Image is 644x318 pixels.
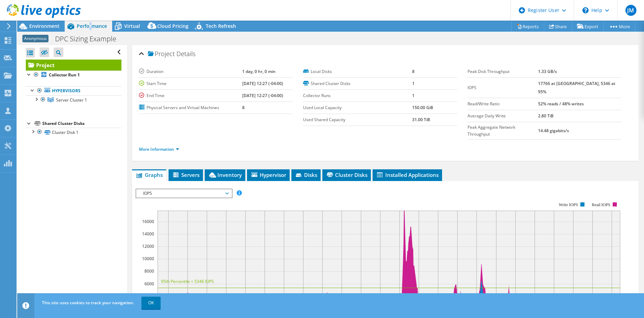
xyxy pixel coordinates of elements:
[303,80,412,87] label: Shared Cluster Disks
[206,23,236,29] span: Tech Refresh
[242,105,245,110] b: 8
[603,21,635,32] a: More
[161,278,214,284] text: 95th Percentile = 5346 IOPS
[538,68,557,74] b: 1.33 GB/s
[26,60,121,71] a: Project
[376,171,439,178] span: Installed Applications
[242,68,276,74] b: 1 day, 0 hr, 0 min
[77,23,107,29] span: Performance
[242,81,283,86] b: [DATE] 12:27 (-04:00)
[468,100,538,107] label: Read/Write Ratio
[157,23,189,29] span: Cloud Pricing
[592,202,610,207] text: Read IOPS
[142,219,154,224] text: 16000
[326,171,367,178] span: Cluster Disks
[468,68,538,75] label: Peak Disk Throughput
[412,81,415,86] b: 1
[139,146,179,152] a: More Information
[141,297,161,309] a: OK
[42,119,121,128] div: Shared Cluster Disks
[303,104,412,111] label: Used Local Capacity
[172,171,200,178] span: Servers
[625,5,636,16] span: JM
[49,72,80,78] b: Collector Run 1
[22,35,49,42] span: Anonymous
[412,68,415,74] b: 8
[26,128,121,137] a: Cluster Disk 1
[142,243,154,249] text: 12000
[26,95,121,104] a: Server Cluster 1
[538,113,554,119] b: 2.80 TiB
[559,202,578,207] text: Write IOPS
[544,21,572,32] a: Share
[412,117,430,123] b: 31.00 TiB
[295,171,317,178] span: Disks
[572,21,604,32] a: Export
[144,268,154,274] text: 8000
[582,7,589,13] svg: \n
[176,50,195,58] span: Details
[538,101,584,107] b: 52% reads / 48% writes
[139,68,242,75] label: Duration
[303,116,412,123] label: Used Shared Capacity
[412,105,433,110] b: 150.00 GiB
[303,92,412,99] label: Collector Runs
[52,35,127,43] h1: DPC Sizing Example
[208,171,242,178] span: Inventory
[538,128,569,134] b: 14.48 gigabits/s
[511,21,544,32] a: Reports
[26,86,121,95] a: Hypervisors
[242,93,283,98] b: [DATE] 12:27 (-04:00)
[538,81,615,95] b: 17766 at [GEOGRAPHIC_DATA], 5346 at 95%
[468,84,538,91] label: IOPS
[412,93,415,98] b: 1
[140,189,228,198] span: IOPS
[468,124,538,138] label: Peak Aggregate Network Throughput
[148,51,175,57] span: Project
[468,113,538,119] label: Average Daily Write
[56,97,87,103] span: Server Cluster 1
[250,171,286,178] span: Hypervisor
[303,68,412,75] label: Local Disks
[144,281,154,287] text: 6000
[124,23,140,29] span: Virtual
[142,256,154,262] text: 10000
[139,80,242,87] label: Start Time
[26,71,121,79] a: Collector Run 1
[136,171,163,178] span: Graphs
[42,300,134,306] span: This site uses cookies to track your navigation.
[139,104,242,111] label: Physical Servers and Virtual Machines
[139,92,242,99] label: End Time
[142,231,154,237] text: 14000
[29,23,60,29] span: Environment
